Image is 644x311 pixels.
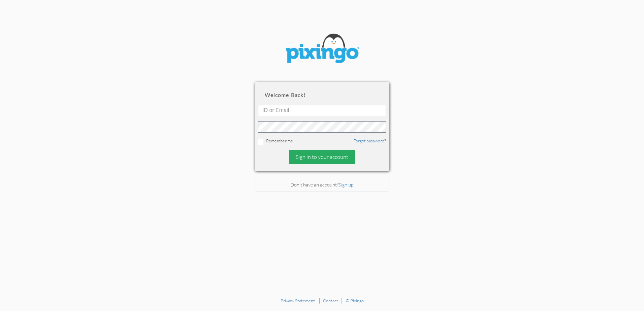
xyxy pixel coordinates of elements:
div: Don't have an account? [255,178,389,192]
a: © Pixingo [346,298,364,303]
a: Contact [323,298,338,303]
a: Sign up [339,182,354,187]
a: Forgot password? [353,138,386,143]
a: Privacy Statement [281,298,315,303]
iframe: Chat [644,311,644,311]
h2: Welcome back! [265,92,379,98]
input: ID or Email [258,105,386,116]
div: Sign in to your account [289,150,355,164]
div: Remember me [258,138,386,145]
img: pixingo logo [282,30,362,68]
